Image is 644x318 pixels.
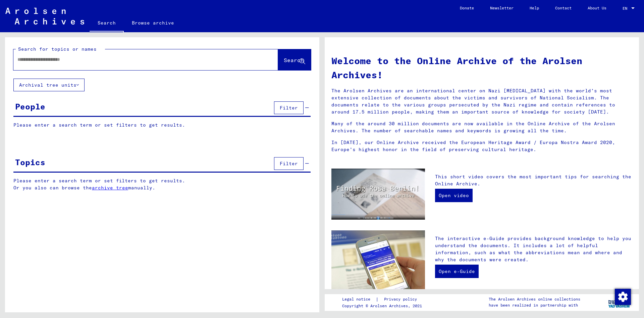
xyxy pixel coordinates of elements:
[13,177,311,191] p: Please enter a search term or set filters to get results. Or you also can browse the manually.
[379,296,425,303] a: Privacy policy
[90,15,124,32] a: Search
[18,46,97,52] mat-label: Search for topics or names
[489,302,580,308] p: have been realized in partnership with
[435,265,479,278] a: Open e-Guide
[92,185,128,191] a: archive tree
[331,230,425,293] img: eguide.jpg
[331,87,632,116] p: The Arolsen Archives are an international center on Nazi [MEDICAL_DATA] with the world’s most ext...
[280,105,298,111] span: Filter
[331,169,425,220] img: video.jpg
[124,15,182,31] a: Browse archive
[435,173,632,187] p: This short video covers the most important tips for searching the Online Archive.
[5,8,84,25] img: Arolsen_neg.svg
[435,235,632,263] p: The interactive e-Guide provides background knowledge to help you understand the documents. It in...
[13,122,311,129] p: Please enter a search term or set filters to get results.
[15,156,45,168] div: Topics
[15,100,45,112] div: People
[607,294,632,311] img: yv_logo.png
[615,289,631,305] img: Change consent
[435,189,473,202] a: Open video
[274,101,304,114] button: Filter
[13,79,85,91] button: Archival tree units
[278,49,311,70] button: Search
[284,57,304,63] span: Search
[331,120,632,134] p: Many of the around 30 million documents are now available in the Online Archive of the Arolsen Ar...
[331,54,632,82] h1: Welcome to the Online Archive of the Arolsen Archives!
[274,157,304,170] button: Filter
[280,161,298,167] span: Filter
[342,303,425,309] p: Copyright © Arolsen Archives, 2021
[342,296,425,303] div: |
[489,296,580,302] p: The Arolsen Archives online collections
[331,139,632,153] p: In [DATE], our Online Archive received the European Heritage Award / Europa Nostra Award 2020, Eu...
[614,288,631,305] div: Change consent
[342,296,376,303] a: Legal notice
[623,6,630,11] span: EN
